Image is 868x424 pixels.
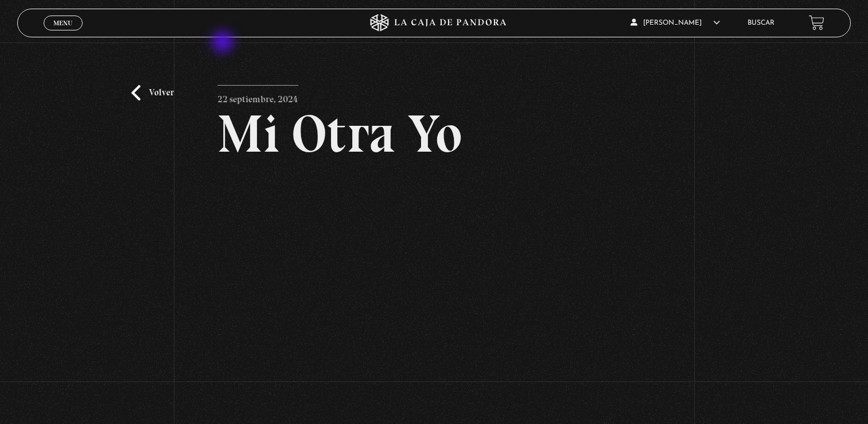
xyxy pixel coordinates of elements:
[217,85,298,108] p: 22 septiembre, 2024
[131,85,174,101] a: Volver
[217,178,651,422] iframe: Dailymotion video player – Mi Otra Yo Charla
[809,15,824,30] a: View your shopping cart
[53,20,72,26] span: Menu
[748,20,774,26] a: Buscar
[630,20,720,26] span: [PERSON_NAME]
[217,107,651,160] h2: Mi Otra Yo
[49,29,76,37] span: Cerrar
